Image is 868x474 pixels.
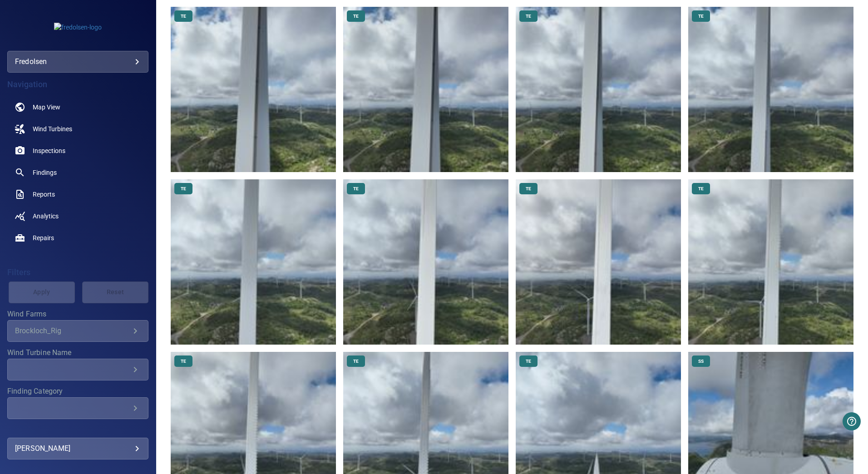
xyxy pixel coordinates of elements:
[520,358,537,365] span: TE
[33,103,60,112] span: Map View
[175,186,192,192] span: TE
[520,13,537,20] span: TE
[15,54,141,69] div: fredolsen
[7,359,148,380] div: Wind Turbine Name
[7,140,148,162] a: inspections noActive
[33,124,72,133] span: Wind Turbines
[520,186,537,192] span: TE
[15,326,130,335] div: Brockloch_Rig
[33,146,65,155] span: Inspections
[693,358,709,365] span: SS
[348,13,364,20] span: TE
[33,168,57,177] span: Findings
[33,190,55,199] span: Reports
[7,397,148,419] div: Finding Category
[175,13,192,20] span: TE
[7,205,148,227] a: analytics noActive
[7,268,148,277] h4: Filters
[15,441,141,456] div: [PERSON_NAME]
[33,233,54,242] span: Repairs
[7,162,148,183] a: findings noActive
[693,186,709,192] span: TE
[7,96,148,118] a: map noActive
[7,320,148,342] div: Wind Farms
[7,118,148,140] a: windturbines noActive
[7,311,148,318] label: Wind Farms
[7,80,148,89] h4: Navigation
[7,227,148,249] a: repairs noActive
[693,13,709,20] span: TE
[348,186,364,192] span: TE
[7,388,148,395] label: Finding Category
[54,23,102,32] img: fredolsen-logo
[348,358,364,365] span: TE
[33,212,59,221] span: Analytics
[7,349,148,356] label: Wind Turbine Name
[7,183,148,205] a: reports noActive
[175,358,192,365] span: TE
[7,51,148,73] div: fredolsen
